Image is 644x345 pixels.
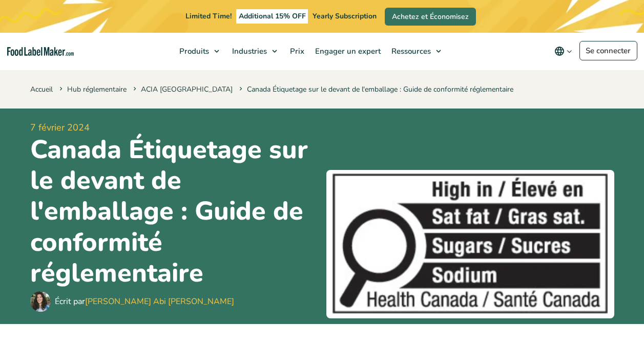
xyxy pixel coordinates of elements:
[85,296,234,307] a: [PERSON_NAME] Abi [PERSON_NAME]
[30,121,318,135] span: 7 février 2024
[30,84,53,94] a: Accueil
[229,46,268,56] span: Industries
[313,11,377,21] span: Yearly Subscription
[237,84,513,94] span: Canada Étiquetage sur le devant de l'emballage : Guide de conformité réglementaire
[30,291,51,312] img: Maria Abi Hanna - Étiquetage alimentaire
[67,84,127,94] a: Hub réglementaire
[310,33,384,70] a: Engager un expert
[236,9,308,24] span: Additional 15% OFF
[174,33,224,70] a: Produits
[185,11,232,21] span: Limited Time!
[285,33,307,70] a: Prix
[385,8,476,26] a: Achetez et Économisez
[287,46,305,56] span: Prix
[7,47,74,56] a: Food Label Maker homepage
[388,46,432,56] span: Ressources
[386,33,446,70] a: Ressources
[227,33,282,70] a: Industries
[312,46,382,56] span: Engager un expert
[579,41,637,60] a: Se connecter
[55,295,234,308] div: Écrit par
[141,84,233,94] a: ACIA [GEOGRAPHIC_DATA]
[176,46,210,56] span: Produits
[30,135,318,289] h1: Canada Étiquetage sur le devant de l'emballage : Guide de conformité réglementaire
[547,41,579,61] button: Change language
